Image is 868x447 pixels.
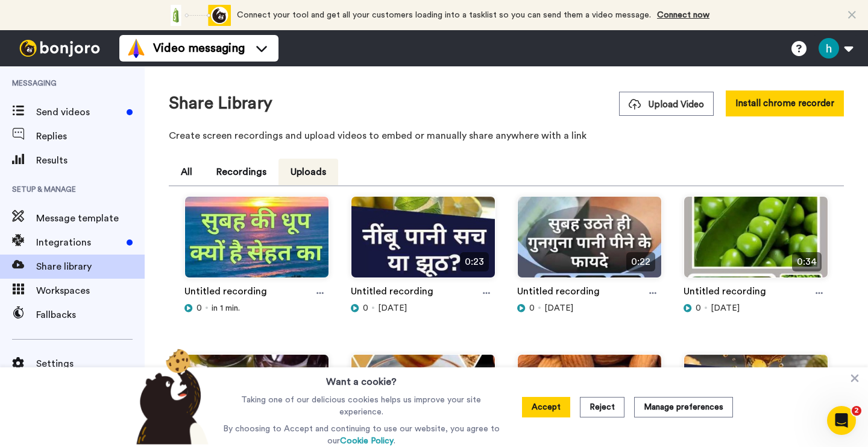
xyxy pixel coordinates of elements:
div: [DATE] [351,302,495,314]
span: 0:34 [792,252,822,271]
span: 2 [852,406,861,416]
span: Upload Video [629,98,704,111]
button: Uploads [278,159,338,185]
img: 87256288-0503-4525-b5c7-206adeec8099_thumbnail_source_1757303950.jpg [684,197,828,288]
img: 2653fecc-3db9-476a-9113-380afb470c75_thumbnail_source_1756958758.jpg [518,355,661,446]
p: By choosing to Accept and continuing to use our website, you agree to our . [220,423,503,447]
span: Integrations [36,235,122,250]
button: Accept [522,397,570,417]
a: Connect now [657,11,709,19]
img: b471e042-b75f-423d-b4bf-1875d18b5488_thumbnail_source_1756872429.jpg [684,355,828,446]
h3: Want a cookie? [326,367,397,389]
img: 12f476f4-96e4-47a9-bcf6-058f81f4a6e4_thumbnail_source_1757390661.jpg [518,197,661,288]
span: 0 [696,302,701,314]
div: [DATE] [517,302,662,314]
button: Manage preferences [634,397,733,417]
a: Cookie Policy [340,437,394,445]
span: Share library [36,259,145,274]
div: in 1 min. [184,302,329,314]
div: [DATE] [684,302,828,314]
span: 0 [529,302,535,314]
iframe: Intercom live chat [827,406,856,435]
span: Send videos [36,105,122,119]
span: Video messaging [153,40,245,57]
img: bear-with-cookie.png [125,348,215,445]
span: 0 [363,302,368,314]
img: vm-color.svg [127,39,146,58]
button: Reject [580,397,624,417]
button: Recordings [204,159,278,185]
span: Replies [36,129,145,144]
span: Settings [36,357,145,371]
a: Untitled recording [351,284,433,302]
img: e5b4a041-80f3-4787-ae4a-f071917f573e_thumbnail_source_1757044526.jpg [351,355,495,446]
img: 67085eae-81e3-4546-a831-a9bcffeed7c0_thumbnail_source_1757563115.jpg [185,197,329,288]
button: All [169,159,204,185]
span: Fallbacks [36,308,145,322]
span: 0:23 [460,252,489,271]
span: 0 [197,302,202,314]
img: 19471126-61ec-42b3-8357-7aae85f90ba0_thumbnail_source_1757476055.jpg [351,197,495,288]
span: 0:22 [626,252,655,271]
button: Upload Video [619,92,714,116]
div: animation [165,5,231,26]
span: Results [36,153,145,168]
span: Workspaces [36,284,145,298]
a: Untitled recording [684,284,766,302]
a: Untitled recording [184,284,267,302]
span: Message template [36,211,145,226]
p: Taking one of our delicious cookies helps us improve your site experience. [220,394,503,418]
p: Create screen recordings and upload videos to embed or manually share anywhere with a link [169,128,844,143]
button: Install chrome recorder [726,90,844,116]
a: Untitled recording [517,284,600,302]
img: 953e847a-abf6-4134-9587-1bd5e73e6410_thumbnail_source_1757130573.jpg [185,355,329,446]
span: Connect your tool and get all your customers loading into a tasklist so you can send them a video... [237,11,651,19]
h1: Share Library [169,94,272,113]
img: bj-logo-header-white.svg [14,40,105,57]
